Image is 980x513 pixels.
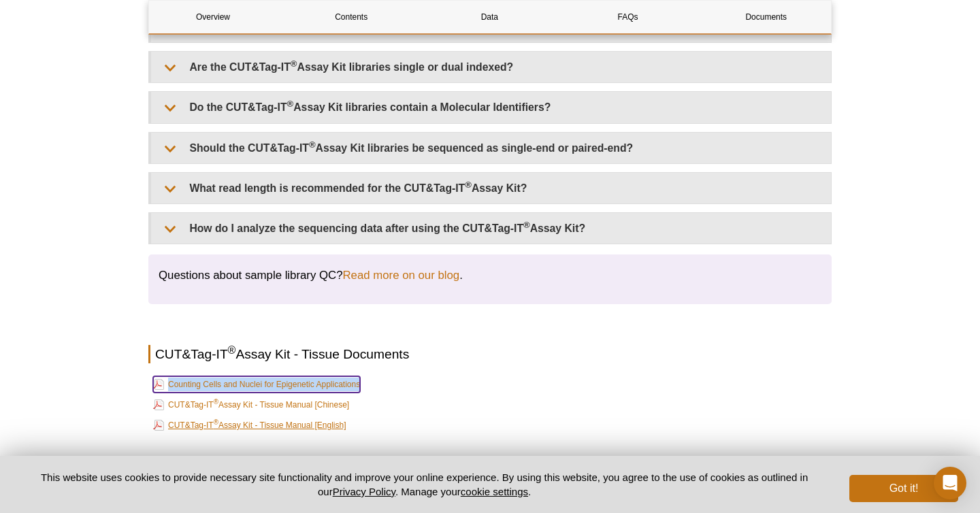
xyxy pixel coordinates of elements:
sup: ® [465,180,472,190]
sup: ® [214,418,218,426]
summary: Are the CUT&Tag-IT®Assay Kit libraries single or dual indexed? [151,52,831,82]
a: CUT&Tag-IT®Assay Kit - Tissue Manual [Chinese] [153,397,349,413]
sup: ® [523,220,530,230]
a: Privacy Policy [333,486,395,497]
a: Data [425,1,553,33]
div: Open Intercom Messenger [934,467,966,499]
sup: ® [228,344,236,356]
a: FAQs [564,1,692,33]
summary: Do the CUT&Tag-IT®Assay Kit libraries contain a Molecular Identifiers? [151,92,831,122]
summary: Should the CUT&Tag-IT®Assay Kit libraries be sequenced as single-end or paired-end? [151,133,831,163]
button: Got it! [849,475,958,502]
h2: CUT&Tag-IT Assay Kit - Tissue Documents [148,345,832,363]
summary: What read length is recommended for the CUT&Tag-IT®Assay Kit? [151,173,831,203]
p: This website uses cookies to provide necessary site functionality and improve your online experie... [22,470,827,499]
sup: ® [214,398,218,406]
sup: ® [309,139,316,149]
summary: How do I analyze the sequencing data after using the CUT&Tag-IT®Assay Kit? [151,213,831,244]
a: Counting Cells and Nuclei for Epigenetic Applications [153,376,360,393]
sup: ® [291,59,297,69]
a: Read more on our blog [343,267,460,284]
a: Overview [149,1,277,33]
h3: Questions about sample library QC? . [159,267,821,284]
a: CUT&Tag-IT®Assay Kit - Tissue Manual [English] [153,417,346,433]
button: cookie settings [461,486,528,497]
sup: ® [287,99,294,109]
a: Documents [702,1,830,33]
a: Contents [287,1,415,33]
